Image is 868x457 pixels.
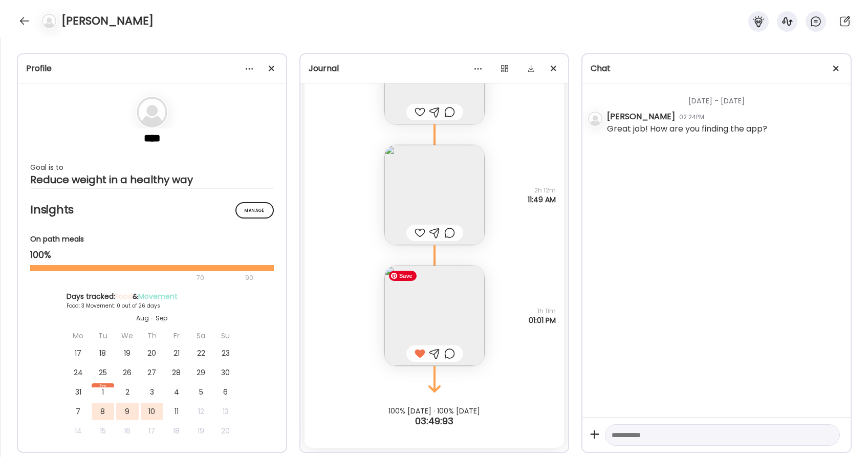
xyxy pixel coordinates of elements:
[116,327,139,344] div: We
[214,383,237,401] div: 6
[67,291,237,302] div: Days tracked: &
[300,415,569,427] div: 03:49:93
[214,344,237,362] div: 23
[588,112,602,126] img: bg-avatar-default.svg
[61,13,154,29] h4: [PERSON_NAME]
[141,403,163,420] div: 10
[384,266,485,366] img: images%2FgmSstZT9MMajQAFtUNwOfXGkKsY2%2FVk0lVAPOJt12n9XMG6Ow%2F7vCNzn2y3ft2sYx3hSX1_240
[300,407,569,415] div: 100% [DATE] · 100% [DATE]
[244,272,254,284] div: 90
[214,364,237,381] div: 30
[116,422,139,440] div: 16
[141,383,163,401] div: 3
[42,14,56,28] img: bg-avatar-default.svg
[30,173,274,186] div: Reduce weight in a healthy way
[92,403,114,420] div: 8
[528,195,556,204] span: 11:49 AM
[607,111,675,123] div: [PERSON_NAME]
[137,97,167,127] img: bg-avatar-default.svg
[190,383,212,401] div: 5
[92,344,114,362] div: 18
[165,344,188,362] div: 21
[389,271,417,281] span: Save
[679,113,704,122] div: 02:24PM
[30,161,274,173] div: Goal is to
[67,364,90,381] div: 24
[607,83,842,111] div: [DATE] - [DATE]
[529,316,556,325] span: 01:01 PM
[235,202,274,219] div: Manage
[141,327,163,344] div: Th
[529,307,556,316] span: 1h 11m
[384,145,485,245] img: images%2FgmSstZT9MMajQAFtUNwOfXGkKsY2%2FxAtNtIUQy8Sa8Fhe0s9S%2FBjmoXnn4KNUBOfJTVhfp_240
[67,403,90,420] div: 7
[190,422,212,440] div: 19
[165,327,188,344] div: Fr
[141,344,163,362] div: 20
[116,383,139,401] div: 2
[190,403,212,420] div: 12
[67,314,237,323] div: Aug - Sep
[92,383,114,401] div: 1
[67,344,90,362] div: 17
[116,403,139,420] div: 9
[67,422,90,440] div: 14
[141,364,163,381] div: 27
[30,272,242,284] div: 70
[115,291,133,301] span: Food
[116,344,139,362] div: 19
[190,364,212,381] div: 29
[26,62,278,75] div: Profile
[92,422,114,440] div: 15
[67,327,90,344] div: Mo
[30,249,274,261] div: 100%
[591,62,842,75] div: Chat
[309,62,560,75] div: Journal
[138,291,178,301] span: Movement
[607,123,767,135] div: Great job! How are you finding the app?
[92,364,114,381] div: 25
[214,403,237,420] div: 13
[190,327,212,344] div: Sa
[528,186,556,195] span: 2h 12m
[165,364,188,381] div: 28
[116,364,139,381] div: 26
[67,302,237,310] div: Food: 3 Movement: 0 out of 26 days
[214,422,237,440] div: 20
[165,403,188,420] div: 11
[30,202,274,217] h2: Insights
[30,234,274,245] div: On path meals
[141,422,163,440] div: 17
[67,383,90,401] div: 31
[165,422,188,440] div: 18
[190,344,212,362] div: 22
[92,383,114,387] div: Sep
[165,383,188,401] div: 4
[92,327,114,344] div: Tu
[214,327,237,344] div: Su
